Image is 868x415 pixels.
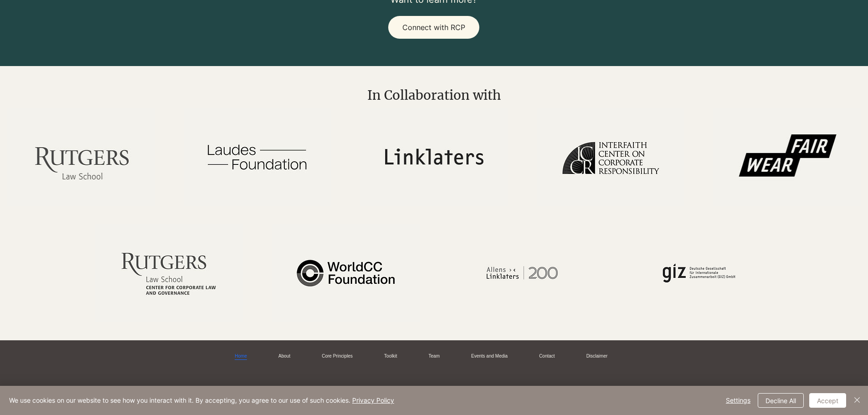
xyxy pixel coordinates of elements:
a: Team [429,353,440,360]
span: Settings [726,394,750,407]
a: Core Principles [322,353,353,360]
button: Decline All [758,393,804,408]
img: world_cc_edited.jpg [272,224,420,322]
a: Events and Media [471,353,508,360]
img: rutgers_corp_law_edited.jpg [95,224,243,322]
img: ICCR_logo_edited.jpg [537,108,684,206]
img: rutgers_law_logo_edited.jpg [7,108,154,206]
img: giz_logo.png [625,224,773,322]
a: Contact [539,353,555,360]
a: About [278,353,290,360]
button: Connect with RCP [388,16,479,39]
img: linklaters_logo_edited.jpg [360,108,508,206]
img: laudes_logo_edited.jpg [184,108,331,206]
a: Home [235,353,247,360]
a: Toolkit [384,353,397,360]
nav: Site [228,349,632,364]
img: fairwear_logo_edited.jpg [713,108,861,206]
a: Disclaimer [586,353,608,360]
button: Accept [809,393,846,408]
span: Connect with RCP [402,23,465,32]
img: allens_links_logo.png [448,224,596,322]
span: In Collaboration with [367,87,501,103]
button: Close [852,393,863,408]
a: Privacy Policy [352,396,394,404]
img: Close [852,395,863,405]
span: We use cookies on our website to see how you interact with it. By accepting, you agree to our use... [9,396,394,405]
